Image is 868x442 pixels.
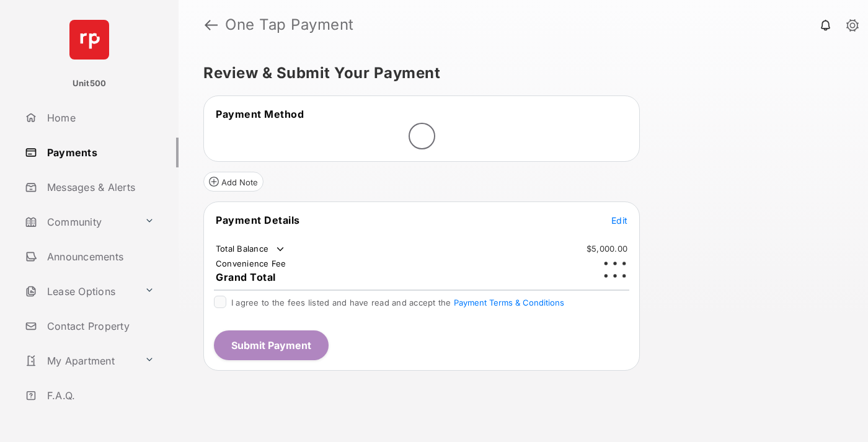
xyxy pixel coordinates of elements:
[73,77,107,90] p: Unit500
[20,207,139,237] a: Community
[20,138,179,167] a: Payments
[216,214,300,226] span: Payment Details
[215,258,287,269] td: Convenience Fee
[611,215,627,226] span: Edit
[20,242,179,272] a: Announcements
[586,243,628,254] td: $5,000.00
[69,20,109,60] img: svg+xml;base64,PHN2ZyB4bWxucz0iaHR0cDovL3d3dy53My5vcmcvMjAwMC9zdmciIHdpZHRoPSI2NCIgaGVpZ2h0PSI2NC...
[225,17,354,32] strong: One Tap Payment
[20,172,179,202] a: Messages & Alerts
[20,311,179,341] a: Contact Property
[231,298,564,307] span: I agree to the fees listed and have read and accept the
[20,103,179,133] a: Home
[611,214,627,226] button: Edit
[20,381,179,410] a: F.A.Q.
[20,346,139,376] a: My Apartment
[454,298,564,307] button: I agree to the fees listed and have read and accept the
[216,271,276,283] span: Grand Total
[203,66,833,81] h5: Review & Submit Your Payment
[20,276,139,306] a: Lease Options
[203,172,263,192] button: Add Note
[215,243,286,255] td: Total Balance
[216,108,304,120] span: Payment Method
[214,330,329,360] button: Submit Payment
